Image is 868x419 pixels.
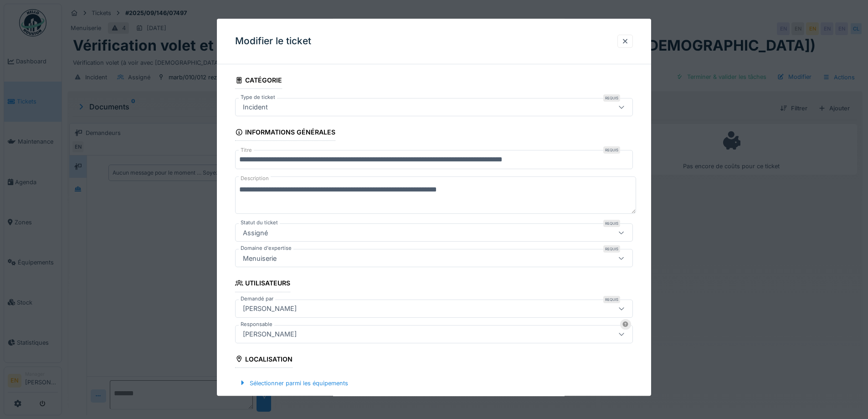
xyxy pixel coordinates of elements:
[239,102,272,112] div: Incident
[235,125,335,141] div: Informations générales
[239,147,254,155] label: Titre
[239,93,277,101] label: Type de ticket
[239,253,280,264] div: Menuiserie
[603,296,620,303] div: Requis
[235,36,311,47] h3: Modifier le ticket
[235,277,290,292] div: Utilisateurs
[239,173,271,185] label: Description
[239,295,275,303] label: Demandé par
[603,246,620,253] div: Requis
[239,219,280,227] label: Statut du ticket
[603,220,620,228] div: Requis
[239,245,293,253] label: Domaine d'expertise
[235,377,352,389] div: Sélectionner parmi les équipements
[235,73,282,89] div: Catégorie
[239,304,300,314] div: [PERSON_NAME]
[603,147,620,154] div: Requis
[603,94,620,102] div: Requis
[239,329,300,339] div: [PERSON_NAME]
[239,321,274,328] label: Responsable
[239,228,272,238] div: Assigné
[235,352,293,368] div: Localisation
